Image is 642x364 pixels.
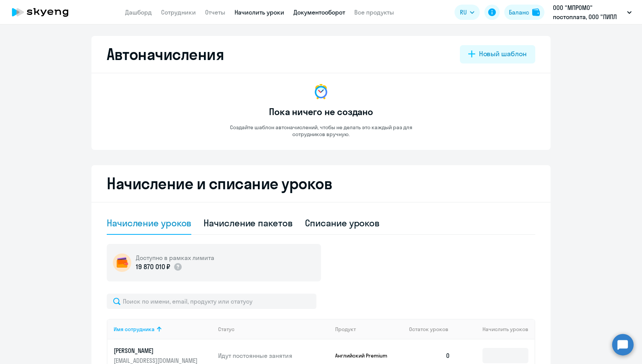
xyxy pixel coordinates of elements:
button: RU [455,5,480,20]
p: [PERSON_NAME] [114,346,199,355]
p: ООО "МПРОМО" постоплата, ООО "ПИПЛ МЕДИА ПРОДАКШЕН" [553,3,624,21]
img: balance [532,8,540,16]
a: Сотрудники [161,8,196,16]
th: Начислить уроков [456,319,534,340]
div: Баланс [509,8,529,17]
div: Списание уроков [305,217,380,229]
div: Начисление пакетов [204,217,292,229]
a: Все продукты [354,8,394,16]
p: 19 870 010 ₽ [136,262,170,272]
a: Начислить уроки [235,8,284,16]
div: Новый шаблон [479,49,527,59]
a: Дашборд [125,8,152,16]
div: Начисление уроков [107,217,191,229]
button: Новый шаблон [460,45,535,63]
a: Документооборот [293,8,345,16]
p: Идут постоянные занятия [218,351,329,360]
h3: Пока ничего не создано [269,106,373,118]
h2: Автоначисления [107,45,224,63]
p: Создайте шаблон автоначислений, чтобы не делать это каждый раз для сотрудников вручную. [214,124,428,138]
div: Статус [218,326,235,333]
div: Продукт [335,326,356,333]
input: Поиск по имени, email, продукту или статусу [107,294,316,309]
button: ООО "МПРОМО" постоплата, ООО "ПИПЛ МЕДИА ПРОДАКШЕН" [549,3,635,21]
img: no-data [312,83,330,101]
h2: Начисление и списание уроков [107,174,535,193]
span: Остаток уроков [409,326,448,333]
div: Продукт [335,326,403,333]
button: Балансbalance [504,5,544,20]
div: Имя сотрудника [114,326,155,333]
div: Статус [218,326,329,333]
h5: Доступно в рамках лимита [136,253,214,262]
p: Английский Premium [335,352,393,359]
div: Имя сотрудника [114,326,212,333]
img: wallet-circle.png [113,253,131,272]
span: RU [460,8,467,17]
div: Остаток уроков [409,326,456,333]
a: Отчеты [205,8,225,16]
